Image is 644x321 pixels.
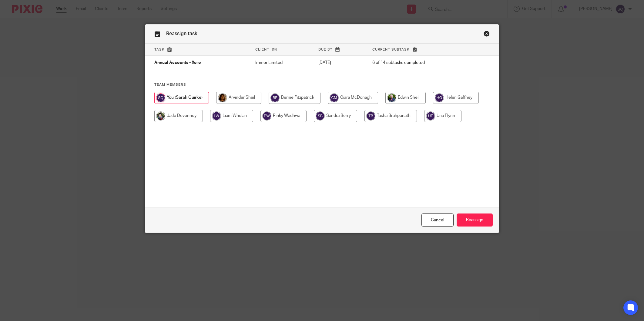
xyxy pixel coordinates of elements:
a: Close this dialog window [421,213,454,227]
h4: Team members [154,82,490,87]
span: Due by [318,48,332,51]
span: Client [255,48,269,51]
p: [DATE] [318,60,360,66]
td: 6 of 14 subtasks completed [366,56,470,70]
input: Reassign [457,213,493,227]
a: Close this dialog window [484,31,490,39]
span: Reassign task [166,31,197,36]
span: Task [154,48,165,51]
span: Annual Accounts - Xero [154,61,201,65]
span: Current subtask [372,48,410,51]
p: Immer Limited [255,60,306,66]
